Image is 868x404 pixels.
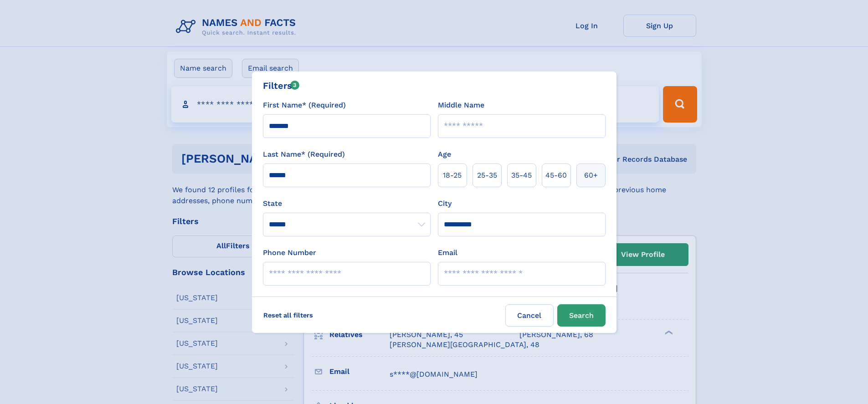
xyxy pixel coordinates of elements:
[438,198,452,209] label: City
[557,304,606,327] button: Search
[477,170,497,181] span: 25‑35
[511,170,532,181] span: 35‑45
[438,149,451,160] label: Age
[257,304,319,326] label: Reset all filters
[263,247,316,258] label: Phone Number
[438,100,484,111] label: Middle Name
[263,79,300,92] div: Filters
[263,149,345,160] label: Last Name* (Required)
[545,170,567,181] span: 45‑60
[438,247,457,258] label: Email
[584,170,598,181] span: 60+
[263,198,431,209] label: State
[263,100,346,111] label: First Name* (Required)
[505,304,554,327] label: Cancel
[443,170,462,181] span: 18‑25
